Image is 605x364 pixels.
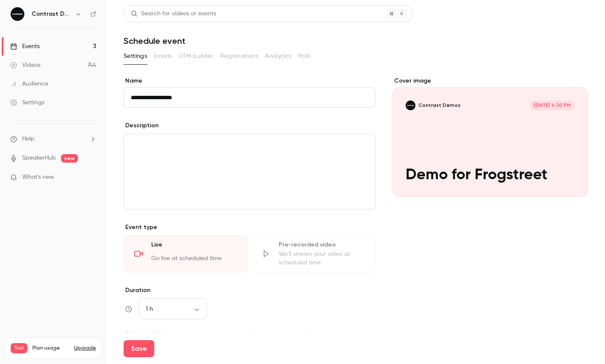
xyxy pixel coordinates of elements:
[392,77,588,85] label: Cover image
[124,286,375,295] label: Duration
[22,154,56,163] a: SpeakerHub
[124,36,588,46] h1: Schedule event
[124,223,375,232] p: Event type
[10,135,96,143] li: help-dropdown-opener
[131,9,216,18] div: Search for videos or events
[22,173,54,182] span: What's new
[22,135,35,143] span: Help
[11,343,27,353] span: Trial
[220,52,258,61] span: Registrations
[279,241,364,249] div: Pre-recorded video
[279,250,364,267] div: We'll stream your video at scheduled time
[124,121,158,130] label: Description
[74,345,96,352] button: Upgrade
[124,49,147,63] button: Settings
[151,254,237,267] div: Go live at scheduled time
[124,235,248,272] div: LiveGo live at scheduled time
[392,77,588,197] section: Cover image
[124,77,375,85] label: Name
[10,80,48,88] div: Audience
[61,154,78,163] span: new
[139,305,207,313] div: 1 h
[32,10,72,18] h6: Contrast Demos
[298,52,311,61] span: Polls
[10,98,44,107] div: Settings
[10,61,40,69] div: Videos
[124,134,375,209] div: editor
[124,340,154,357] button: Save
[251,235,375,272] div: Pre-recorded videoWe'll stream your video at scheduled time
[124,134,375,209] section: description
[154,52,172,61] span: Emails
[32,345,69,352] span: Plan usage
[11,7,24,21] img: Contrast Demos
[10,42,40,51] div: Events
[151,241,237,253] div: Live
[179,52,213,61] span: UTM builder
[265,52,291,61] span: Analytics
